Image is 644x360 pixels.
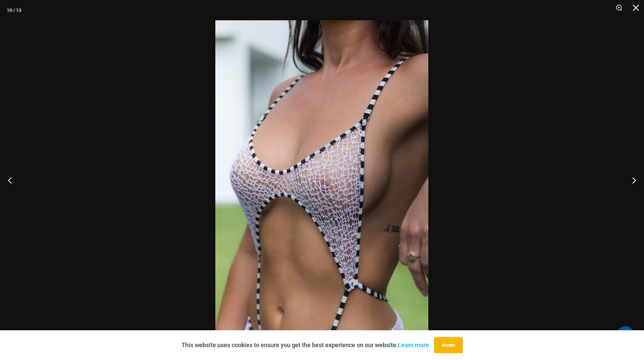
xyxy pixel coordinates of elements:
[182,340,429,350] p: This website uses cookies to ensure you get the best experience on our website.
[398,341,429,349] a: Learn more
[7,5,21,15] div: 10 / 13
[215,20,428,340] img: Inferno Mesh Black White 8561 One Piece 01
[619,163,644,197] button: Next
[434,337,463,353] button: Accept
